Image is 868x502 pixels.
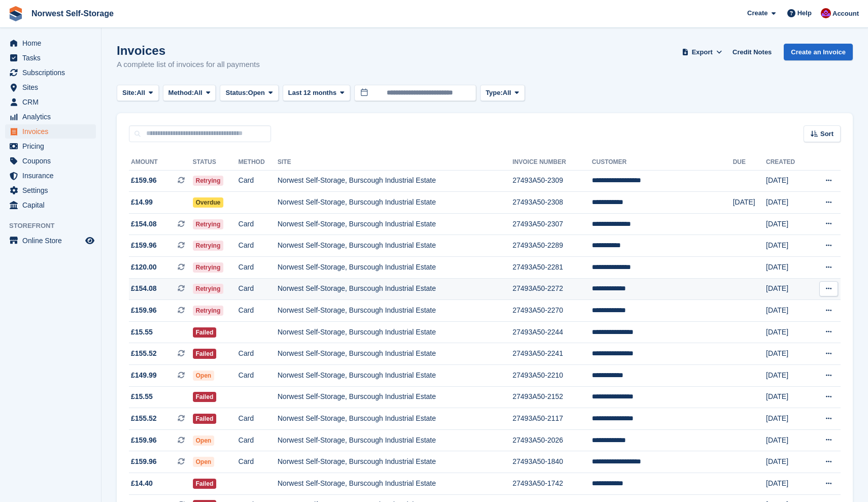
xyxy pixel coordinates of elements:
td: Norwest Self-Storage, Burscough Industrial Estate [278,170,513,192]
td: 27493A50-2026 [513,429,592,451]
td: [DATE] [766,343,809,365]
td: Norwest Self-Storage, Burscough Industrial Estate [278,278,513,300]
td: Norwest Self-Storage, Burscough Industrial Estate [278,213,513,235]
th: Created [766,154,809,171]
a: menu [5,198,96,212]
span: All [137,88,145,98]
th: Site [278,154,513,171]
span: Failed [193,479,217,489]
td: [DATE] [766,235,809,257]
span: Retrying [193,262,224,273]
a: Create an Invoice [784,44,853,60]
button: Type: All [480,85,525,102]
button: Method: All [163,85,216,102]
td: Card [239,429,278,451]
a: menu [5,233,96,248]
td: 27493A50-2289 [513,235,592,257]
td: Card [239,451,278,473]
span: £159.96 [131,456,157,467]
a: menu [5,110,96,124]
span: Failed [193,392,217,402]
td: 27493A50-2244 [513,321,592,343]
th: Status [193,154,239,171]
span: £120.00 [131,262,157,273]
span: Insurance [22,169,83,183]
img: stora-icon-8386f47178a22dfd0bd8f6a31ec36ba5ce8667c1dd55bd0f319d3a0aa187defe.svg [8,6,23,21]
span: Capital [22,198,83,212]
td: Norwest Self-Storage, Burscough Industrial Estate [278,321,513,343]
td: [DATE] [766,257,809,279]
a: menu [5,169,96,183]
a: menu [5,154,96,168]
span: Help [797,8,812,18]
span: £155.52 [131,348,157,359]
td: 27493A50-2307 [513,213,592,235]
span: CRM [22,95,83,109]
a: menu [5,139,96,153]
td: Card [239,257,278,279]
a: menu [5,124,96,139]
span: Home [22,36,83,50]
a: menu [5,65,96,80]
span: £14.40 [131,478,153,489]
td: Norwest Self-Storage, Burscough Industrial Estate [278,343,513,365]
td: Norwest Self-Storage, Burscough Industrial Estate [278,473,513,495]
td: 27493A50-2117 [513,408,592,430]
span: Retrying [193,306,224,316]
span: Retrying [193,284,224,294]
th: Method [239,154,278,171]
span: £154.08 [131,283,157,294]
span: All [503,88,511,98]
span: Open [193,457,215,467]
td: [DATE] [766,192,809,214]
span: £149.99 [131,370,157,381]
span: £154.08 [131,219,157,229]
td: Card [239,235,278,257]
td: Card [239,300,278,322]
td: Norwest Self-Storage, Burscough Industrial Estate [278,408,513,430]
td: Norwest Self-Storage, Burscough Industrial Estate [278,235,513,257]
td: [DATE] [766,451,809,473]
td: Card [239,170,278,192]
td: 27493A50-1840 [513,451,592,473]
td: [DATE] [766,365,809,387]
a: menu [5,95,96,109]
th: Amount [129,154,193,171]
td: 27493A50-2270 [513,300,592,322]
span: Retrying [193,219,224,229]
span: Storefront [9,221,101,231]
a: Preview store [84,235,96,247]
span: Account [832,9,859,19]
span: Retrying [193,241,224,251]
img: Daniel Grensinger [821,8,831,18]
td: Card [239,408,278,430]
td: Card [239,365,278,387]
span: Failed [193,414,217,424]
td: Norwest Self-Storage, Burscough Industrial Estate [278,257,513,279]
span: £15.55 [131,327,153,338]
span: £159.96 [131,175,157,186]
span: Failed [193,327,217,338]
td: Norwest Self-Storage, Burscough Industrial Estate [278,300,513,322]
span: Create [747,8,767,18]
td: 27493A50-2210 [513,365,592,387]
span: Sites [22,80,83,94]
td: 27493A50-2241 [513,343,592,365]
span: £155.52 [131,413,157,424]
a: menu [5,80,96,94]
td: [DATE] [766,321,809,343]
span: £159.96 [131,240,157,251]
th: Invoice Number [513,154,592,171]
a: menu [5,51,96,65]
button: Site: All [117,85,159,102]
span: Analytics [22,110,83,124]
td: [DATE] [766,429,809,451]
span: Site: [122,88,137,98]
span: Open [248,88,265,98]
td: [DATE] [766,170,809,192]
td: 27493A50-2272 [513,278,592,300]
td: [DATE] [766,300,809,322]
span: Open [193,436,215,446]
span: Failed [193,349,217,359]
td: 27493A50-2308 [513,192,592,214]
